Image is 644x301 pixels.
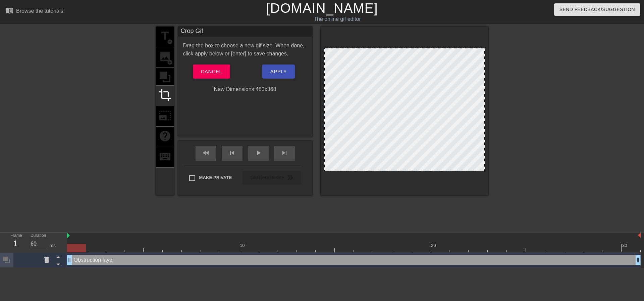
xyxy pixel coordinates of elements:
span: Apply [270,67,287,76]
span: Cancel [201,67,222,76]
div: Browse the tutorials! [16,8,65,14]
div: Crop Gif [178,27,312,37]
span: Make Private [199,174,232,181]
span: skip_next [280,149,288,157]
span: crop [159,89,171,101]
div: Frame [5,232,25,252]
span: fast_rewind [202,149,210,157]
span: Send Feedback/Suggestion [559,5,635,14]
div: 1 [10,238,20,250]
div: 10 [240,242,246,249]
div: 20 [431,242,437,249]
a: [DOMAIN_NAME] [266,1,378,15]
div: Drag the box to choose a new gif size. When done, click apply below or [enter] to save changes. [178,42,312,58]
div: 30 [622,242,628,249]
button: Send Feedback/Suggestion [554,3,640,16]
div: New Dimensions: 480 x 368 [178,85,312,93]
span: drag_handle [66,257,73,263]
img: bound-end.png [638,232,641,238]
div: The online gif editor [218,15,457,23]
a: Browse the tutorials! [5,6,65,17]
span: menu_book [5,6,13,14]
span: drag_handle [635,257,641,263]
button: Apply [262,64,295,79]
div: ms [49,242,56,249]
span: skip_previous [228,149,236,157]
span: play_arrow [254,149,262,157]
label: Duration [31,234,46,238]
button: Cancel [193,64,230,79]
